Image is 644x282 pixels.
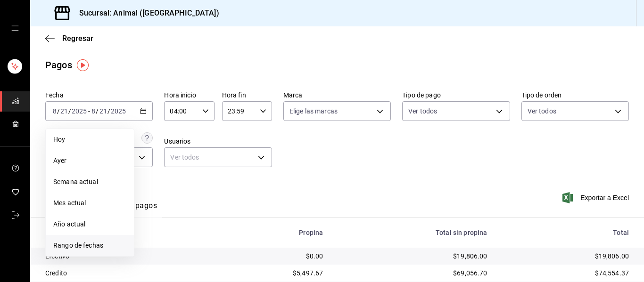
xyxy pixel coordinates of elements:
span: Hoy [53,135,126,145]
label: Usuarios [164,138,272,145]
img: Tooltip marker [77,59,89,71]
input: ---- [71,107,87,115]
div: $19,806.00 [338,251,487,261]
span: - [88,107,90,115]
span: Regresar [62,34,93,43]
span: Ver todos [408,106,437,116]
div: $5,497.67 [226,268,323,278]
span: / [57,107,60,115]
span: Ayer [53,156,126,166]
button: open drawer [11,24,19,32]
input: ---- [110,107,126,115]
input: -- [91,107,96,115]
button: Ver pagos [122,201,157,217]
h3: Sucursal: Animal ([GEOGRAPHIC_DATA]) [72,8,219,19]
div: $69,056.70 [338,268,487,278]
div: Total [503,229,629,236]
span: Año actual [53,219,126,229]
span: Elige las marcas [289,106,338,116]
span: / [107,107,110,115]
div: $0.00 [226,251,323,261]
div: Ver todos [164,147,272,167]
input: -- [99,107,107,115]
span: / [68,107,71,115]
label: Marca [283,92,391,98]
label: Tipo de pago [402,92,510,98]
label: Hora fin [222,92,272,98]
label: Tipo de orden [521,92,629,98]
button: Exportar a Excel [564,192,629,203]
label: Fecha [45,92,153,98]
button: Regresar [45,34,93,43]
input: -- [60,107,68,115]
div: Propina [226,229,323,236]
span: Mes actual [53,198,126,208]
span: Rango de fechas [53,241,126,250]
label: Hora inicio [164,92,214,98]
div: Total sin propina [338,229,487,236]
input: -- [52,107,57,115]
span: / [96,107,99,115]
div: $19,806.00 [503,251,629,261]
div: Pagos [45,58,72,72]
span: Ver todos [528,106,556,116]
span: Semana actual [53,177,126,187]
div: Credito [45,268,211,278]
div: $74,554.37 [503,268,629,278]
